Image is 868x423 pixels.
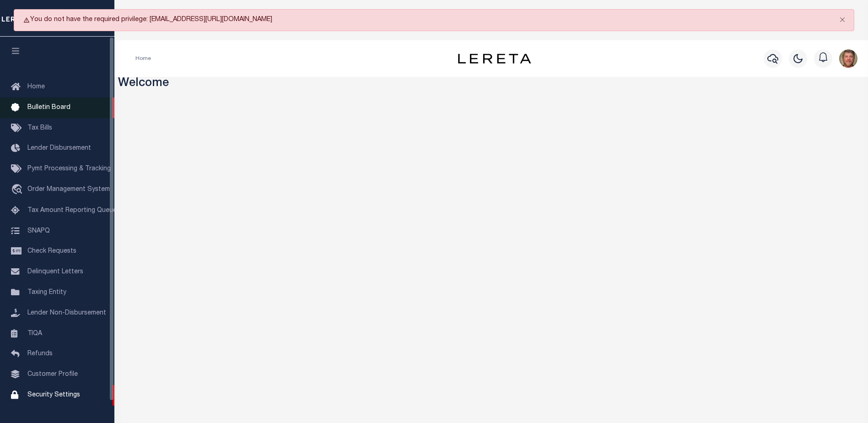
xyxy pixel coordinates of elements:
span: Check Requests [27,248,76,255]
span: SNAPQ [27,228,50,234]
span: Bulletin Board [27,104,70,111]
span: Security Settings [27,392,80,398]
span: Home [27,84,45,90]
span: Lender Non-Disbursement [27,310,106,316]
button: Close [831,10,854,30]
span: Customer Profile [27,371,78,378]
span: Pymt Processing & Tracking [27,166,111,172]
img: logo-dark.svg [458,54,531,64]
span: Delinquent Letters [27,269,83,275]
i: travel_explore [11,184,26,196]
span: Order Management System [27,186,110,193]
span: Lender Disbursement [27,145,91,152]
li: Home [135,54,151,63]
span: Tax Bills [27,125,52,131]
span: Tax Amount Reporting Queue [27,207,117,214]
div: You do not have the required privilege: [EMAIL_ADDRESS][URL][DOMAIN_NAME] [14,9,854,31]
span: TIQA [27,330,42,336]
span: Refunds [27,351,53,357]
span: Taxing Entity [27,289,66,296]
h3: Welcome [118,77,865,91]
